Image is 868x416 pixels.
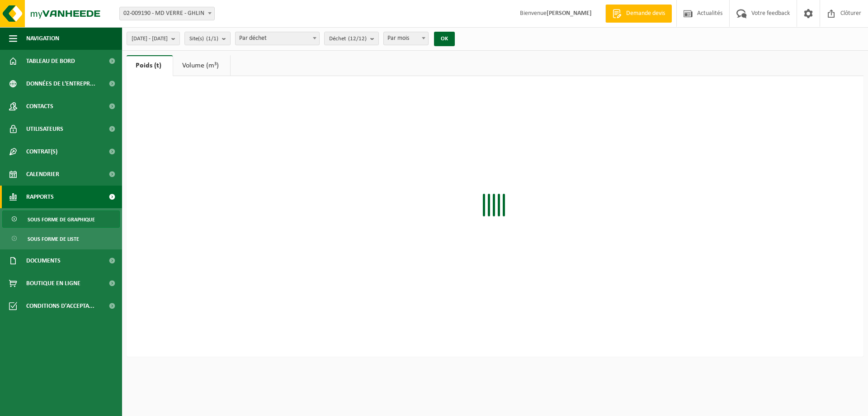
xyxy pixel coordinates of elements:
[28,211,95,228] span: Sous forme de graphique
[132,32,168,46] span: [DATE] - [DATE]
[120,7,214,20] span: 02-009190 - MD VERRE - GHLIN
[2,230,120,247] a: Sous forme de liste
[26,186,54,208] span: Rapports
[26,272,80,295] span: Boutique en ligne
[324,32,379,45] button: Déchet(12/12)
[28,230,79,248] span: Sous forme de liste
[26,72,95,95] span: Données de l'entrepr...
[26,140,57,163] span: Contrat(s)
[329,32,367,46] span: Déchet
[624,9,667,18] span: Demande devis
[127,32,180,45] button: [DATE] - [DATE]
[184,32,231,45] button: Site(s)(1/1)
[26,95,53,118] span: Contacts
[235,32,320,45] span: Par déchet
[119,7,215,20] span: 02-009190 - MD VERRE - GHLIN
[26,50,75,72] span: Tableau de bord
[605,5,672,23] a: Demande devis
[384,32,428,45] span: Par mois
[348,36,367,42] count: (12/12)
[26,27,59,50] span: Navigation
[127,55,173,76] a: Poids (t)
[547,10,592,17] strong: [PERSON_NAME]
[206,36,218,42] count: (1/1)
[26,249,61,272] span: Documents
[434,32,455,46] button: OK
[2,210,120,228] a: Sous forme de graphique
[236,32,319,45] span: Par déchet
[26,118,63,140] span: Utilisateurs
[26,163,59,186] span: Calendrier
[383,32,429,45] span: Par mois
[173,55,230,76] a: Volume (m³)
[189,32,218,46] span: Site(s)
[26,295,94,317] span: Conditions d'accepta...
